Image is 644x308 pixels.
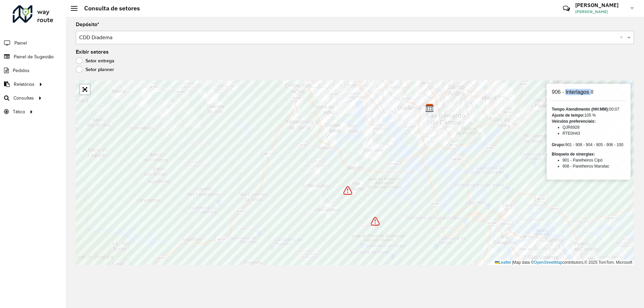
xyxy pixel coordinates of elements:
[80,84,90,95] a: Abrir mapa em tela cheia
[562,163,626,169] li: 908 - Parelheiros Marsilac
[552,119,596,124] strong: Veículos preferenciais:
[552,113,584,118] strong: Ajuste de tempo:
[495,260,511,265] a: Leaflet
[13,67,30,74] span: Pedidos
[552,106,626,112] div: 00:07
[575,2,626,8] h3: [PERSON_NAME]
[562,157,626,163] li: 901 - Parelheiros Cipó
[575,9,626,15] span: [PERSON_NAME]
[76,66,114,73] label: Setor planner
[13,108,25,115] span: Tático
[76,57,114,64] label: Setor entrega
[76,20,99,28] label: Depósito
[13,95,34,102] span: Consultas
[620,34,626,42] span: Clear all
[14,40,27,47] span: Painel
[534,260,562,265] a: OpenStreetMap
[371,217,380,226] img: Bloqueio de sinergias
[562,130,626,136] li: RTE0H43
[77,5,140,12] h2: Consulta de setores
[559,1,574,16] a: Contato Rápido
[552,142,626,148] div: 901 - 908 - 904 - 905 - 906 - 100
[76,48,109,56] label: Exibir setores
[14,53,54,60] span: Painel de Sugestão
[552,89,626,95] h6: 906 - Interlagos II
[493,260,634,265] div: Map data © contributors,© 2025 TomTom, Microsoft
[552,107,609,112] strong: Tempo Atendimento (HH:MM):
[343,186,352,195] img: Bloqueio de sinergias
[552,112,626,118] div: 105 %
[562,124,626,130] li: QJR6928
[512,260,513,265] span: |
[552,142,565,147] strong: Grupo:
[552,152,595,157] strong: Bloqueio de sinergias:
[14,81,35,88] span: Relatórios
